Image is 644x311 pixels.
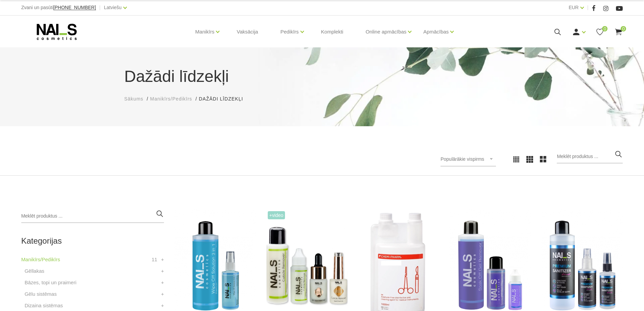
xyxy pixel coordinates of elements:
a: Latviešu [104,3,122,12]
input: Meklēt produktus ... [557,150,623,163]
a: Manikīrs/Pedikīrs [150,95,192,103]
a: 0 [596,28,604,36]
span: 0 [621,26,626,31]
span: 11 [151,256,157,264]
a: + [161,279,164,287]
span: | [587,3,589,12]
span: Manikīrs/Pedikīrs [150,96,192,102]
a: + [161,302,164,310]
a: + [161,256,164,264]
a: Manikīrs/Pedikīrs [21,256,60,264]
a: Online apmācības [365,18,406,45]
a: + [161,290,164,298]
span: Sākums [124,96,144,102]
span: +Video [268,211,285,219]
a: Dizaina sistēmas [25,302,63,310]
a: + [161,267,164,275]
a: EUR [569,3,579,12]
li: Dažādi līdzekļi [199,95,250,103]
a: [PHONE_NUMBER] [53,5,96,10]
a: Sākums [124,95,144,103]
div: Zvani un pasūti [21,3,96,12]
a: 0 [614,28,623,36]
a: Pedikīrs [280,18,299,45]
a: Bāzes, topi un praimeri [25,279,76,287]
input: Meklēt produktus ... [21,209,164,223]
a: Gēlu sistēmas [25,290,57,298]
a: Gēllakas [25,267,44,275]
span: Populārākie vispirms [440,156,484,162]
span: [PHONE_NUMBER] [53,5,96,10]
a: Vaksācija [231,16,263,48]
a: Apmācības [423,18,449,45]
a: Manikīrs [195,18,215,45]
a: Komplekti [316,16,349,48]
span: 0 [602,26,607,31]
h1: Dažādi līdzekļi [124,64,520,89]
h2: Kategorijas [21,237,164,245]
span: | [99,3,101,12]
